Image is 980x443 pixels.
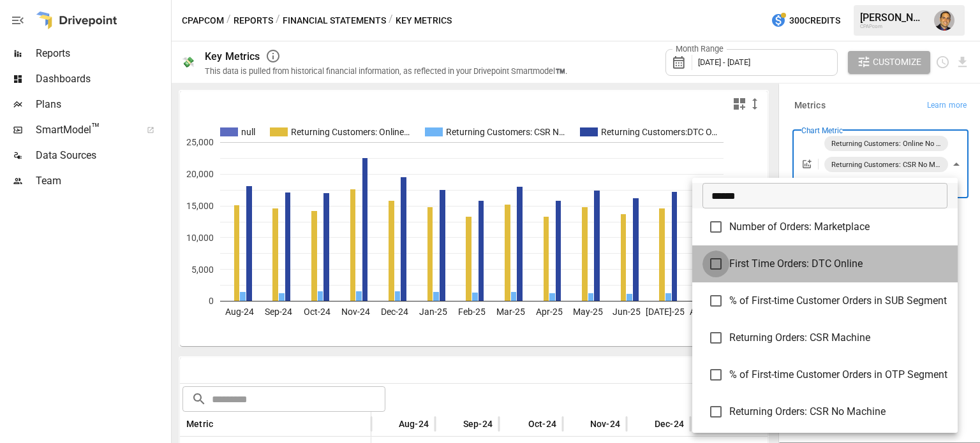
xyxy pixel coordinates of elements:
[729,404,947,419] span: Returning Orders: CSR No Machine
[729,293,947,309] span: % of First-time Customer Orders in SUB Segment
[729,330,947,345] span: Returning Orders: CSR Machine
[729,367,947,382] span: % of First-time Customer Orders in OTP Segment
[729,256,947,272] span: First Time Orders: DTC Online
[729,219,947,235] span: Number of Orders: Marketplace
